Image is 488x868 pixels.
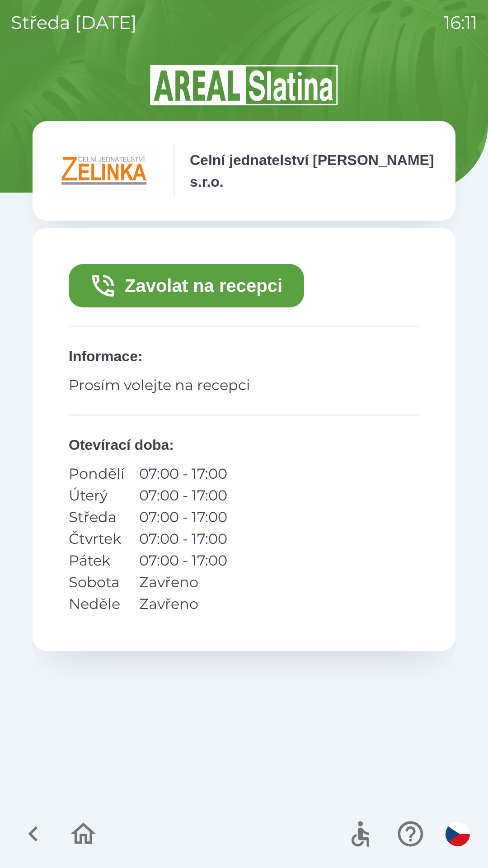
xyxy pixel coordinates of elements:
img: Logo [33,63,455,107]
p: Pátek [69,550,125,571]
p: 07:00 - 17:00 [139,528,227,550]
p: středa [DATE] [11,9,137,36]
p: 07:00 - 17:00 [139,550,227,571]
p: Zavřeno [139,571,227,593]
p: 07:00 - 17:00 [139,506,227,528]
p: Prosím volejte na recepci [69,374,419,396]
p: Neděle [69,593,125,615]
img: cs flag [446,822,470,846]
p: Zavřeno [139,593,227,615]
p: Pondělí [69,463,125,485]
img: e791fe39-6e5c-4488-8406-01cea90b779d.png [51,144,159,198]
p: Informace : [69,345,419,367]
p: Středa [69,506,125,528]
p: Sobota [69,571,125,593]
p: 16:11 [444,9,477,36]
p: Otevírací doba : [69,434,419,456]
p: Celní jednatelství [PERSON_NAME] s.r.o. [190,149,437,193]
button: Zavolat na recepci [69,264,304,307]
p: Čtvrtek [69,528,125,550]
p: Úterý [69,485,125,506]
p: 07:00 - 17:00 [139,463,227,485]
p: 07:00 - 17:00 [139,485,227,506]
